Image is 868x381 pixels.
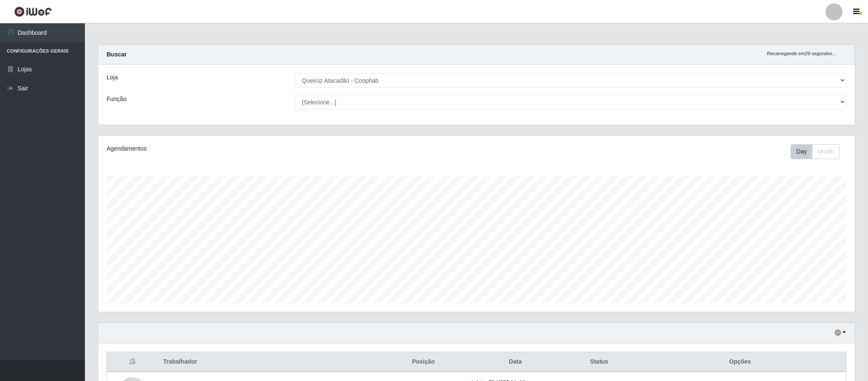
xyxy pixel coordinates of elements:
[791,144,812,159] button: Day
[14,6,52,17] img: CoreUI Logo
[634,352,846,372] th: Opções
[107,144,407,153] div: Agendamentos
[107,51,127,58] strong: Buscar
[466,352,564,372] th: Data
[791,144,846,159] div: Toolbar with button groups
[564,352,634,372] th: Status
[812,144,840,159] button: Month
[767,51,836,56] i: Recarregando em 29 segundos...
[380,352,466,372] th: Posição
[107,73,118,82] label: Loja
[791,144,840,159] div: First group
[107,95,127,104] label: Função
[158,352,380,372] th: Trabalhador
